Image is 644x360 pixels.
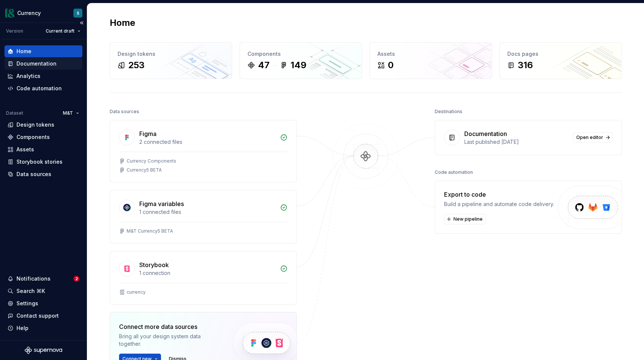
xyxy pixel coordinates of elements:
[4,168,82,180] a: Data sources
[110,190,297,243] a: Figma variables1 connected filesM&T Currency5 BETA
[388,59,394,71] div: 0
[16,158,63,166] div: Storybook stories
[4,82,82,94] a: Code automation
[118,50,224,58] div: Design tokens
[464,129,507,138] div: Documentation
[16,72,40,80] div: Analytics
[16,287,45,295] div: Search ⌘K
[110,17,135,29] h2: Home
[16,300,38,307] div: Settings
[4,285,82,297] button: Search ⌘K
[127,289,146,295] div: currency
[291,59,306,71] div: 149
[60,108,82,118] button: M&T
[73,276,79,282] span: 2
[42,26,84,36] button: Current draft
[453,216,483,222] span: New pipeline
[377,50,484,58] div: Assets
[4,119,82,131] a: Design tokens
[4,58,82,70] a: Documentation
[6,28,23,34] div: Version
[25,347,62,354] svg: Supernova Logo
[5,9,14,18] img: 77b064d8-59cc-4dbd-8929-60c45737814c.png
[63,110,73,116] span: M&T
[127,167,162,173] div: Currency5 BETA
[499,42,622,79] a: Docs pages316
[127,158,176,164] div: Currency Components
[4,143,82,155] a: Assets
[435,167,473,178] div: Code automation
[4,273,82,285] button: Notifications2
[110,106,139,117] div: Data sources
[4,70,82,82] a: Analytics
[139,129,157,138] div: Figma
[16,121,54,128] div: Design tokens
[110,251,297,305] a: Storybook1 connectioncurrency
[6,110,23,116] div: Dataset
[4,322,82,334] button: Help
[119,333,220,348] div: Bring all your design system data together.
[518,59,533,71] div: 316
[139,269,276,277] div: 1 connection
[16,324,28,332] div: Help
[4,156,82,168] a: Storybook stories
[1,5,85,21] button: CurrencyS
[46,28,75,34] span: Current draft
[17,9,41,17] div: Currency
[16,275,51,282] div: Notifications
[507,50,614,58] div: Docs pages
[76,18,87,28] button: Collapse sidebar
[139,138,276,146] div: 2 connected files
[139,208,276,216] div: 1 connected files
[370,42,492,79] a: Assets0
[4,310,82,322] button: Contact support
[247,50,354,58] div: Components
[16,312,59,320] div: Contact support
[576,134,603,140] span: Open editor
[16,146,34,153] div: Assets
[128,59,145,71] div: 253
[4,297,82,309] a: Settings
[139,199,184,208] div: Figma variables
[127,228,173,234] div: M&T Currency5 BETA
[240,42,362,79] a: Components47149
[258,59,270,71] div: 47
[110,42,232,79] a: Design tokens253
[16,133,50,141] div: Components
[464,138,568,146] div: Last published [DATE]
[4,45,82,57] a: Home
[573,132,613,143] a: Open editor
[4,131,82,143] a: Components
[77,10,79,16] div: S
[435,106,462,117] div: Destinations
[444,190,554,199] div: Export to code
[444,200,554,208] div: Build a pipeline and automate code delivery.
[119,322,220,331] div: Connect more data sources
[16,48,31,55] div: Home
[16,60,57,67] div: Documentation
[444,214,486,224] button: New pipeline
[139,260,169,269] div: Storybook
[16,85,62,92] div: Code automation
[16,170,51,178] div: Data sources
[110,120,297,182] a: Figma2 connected filesCurrency ComponentsCurrency5 BETA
